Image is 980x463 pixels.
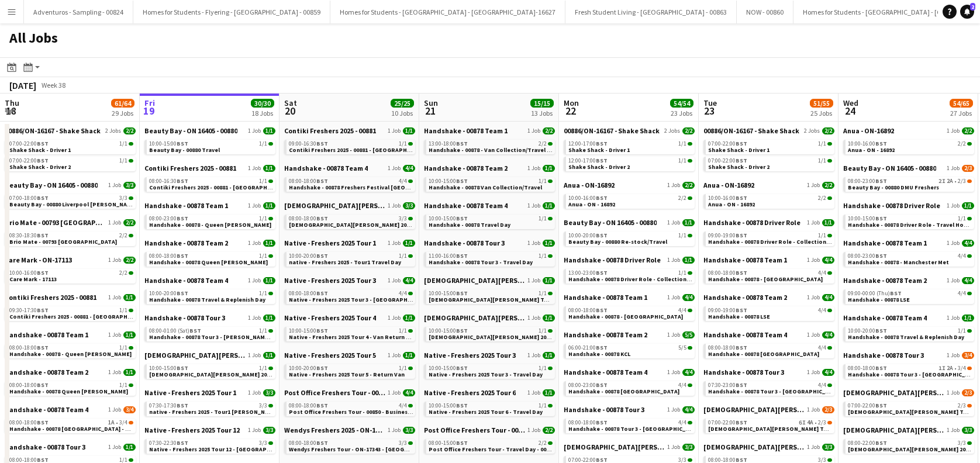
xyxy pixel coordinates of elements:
span: 1/1 [818,141,826,147]
div: Beauty Bay - ON 16405 - 008801 Job1/110:00-20:00BST1/1Beauty Bay - 00880 Re-stock/Travel [564,218,695,255]
span: BST [456,215,468,222]
span: Beauty Bay - 00880 DMU Freshers [848,184,939,191]
span: BST [177,215,188,222]
a: Handshake - 00878 Team 21 Job1/1 [424,164,555,172]
span: 2/2 [822,182,834,189]
a: Handshake - 00878 Driver Role1 Job1/1 [564,255,695,264]
span: 1 Job [527,165,540,172]
span: Handshake - 00878 Team 2 [144,239,228,247]
span: 2/3 [958,178,966,184]
span: Lady Garden 2025 Tour 2 - 00848 - University of York [289,221,514,229]
span: 1 Job [388,127,401,134]
a: 10:00-16:00BST2/2Anua - ON - 16892 [708,194,832,208]
span: Brio Mate - 00793 Birmingham [9,238,117,246]
a: 08:00-18:00BST4/4Handshake - 00878 - [GEOGRAPHIC_DATA] [708,269,832,282]
span: 10:00-20:00 [289,253,328,259]
span: 10:00-15:00 [429,178,468,184]
span: Shake Shack - Driver 2 [708,163,769,171]
span: Care Mark - ON-17113 [5,255,72,264]
span: 1/1 [962,202,974,209]
span: BST [177,140,188,147]
span: 2/2 [682,182,695,189]
a: 08:00-23:00BST2I2A•2/3Beauty Bay - 00880 DMU Freshers [848,177,972,191]
span: 1 Job [527,240,540,247]
button: Homes for Students - Flyering - [GEOGRAPHIC_DATA] - 00859 [133,1,330,23]
button: Adventuros - Sampling - 00824 [24,1,133,23]
span: Handshake - 00878 Tour 3 - Travel Day [429,258,533,266]
span: Shake Shack - Driver 1 [9,146,71,154]
span: 2I [938,178,946,184]
span: 10:00-16:00 [708,195,747,201]
span: Beauty Bay - ON 16405 - 00880 [5,181,98,189]
span: 1/1 [259,253,267,259]
span: 1/1 [263,202,275,209]
a: Handshake - 00878 Team 21 Job1/1 [144,239,275,247]
span: BST [37,231,49,239]
span: 2/2 [539,141,547,147]
a: 10:00-15:00BST1/1Handshake - 00878 Travel Day [429,215,553,228]
span: Handshake - 00878 Driver Role [564,255,661,264]
span: 1/1 [399,253,407,259]
span: 10:00-15:00 [848,216,887,222]
div: Anua - ON-168921 Job2/210:00-16:00BST2/2Anua - ON - 16892 [843,126,974,164]
div: Brio Mate - 00793 [GEOGRAPHIC_DATA]1 Job2/208:30-18:30BST2/2Brio Mate - 00793 [GEOGRAPHIC_DATA] [5,218,136,255]
a: [DEMOGRAPHIC_DATA][PERSON_NAME] 2025 Tour 2 - 008481 Job3/3 [284,201,415,210]
span: Beauty Bay - 00880 Re-stock/Travel [568,238,667,246]
a: 07:00-18:00BST3/3Beauty Bay - 00880 Liverpool [PERSON_NAME] Freshers [9,194,133,208]
span: BST [736,157,747,164]
span: BST [875,215,887,222]
a: 09:00-16:30BST1/1Contiki Freshers 2025 - 00881 - [GEOGRAPHIC_DATA] [289,140,413,153]
a: Anua - ON-168921 Job2/2 [843,126,974,135]
span: 1/1 [822,219,834,226]
span: 1/1 [682,257,695,264]
span: Handshake - 00878 Team 4 [424,201,508,210]
span: Shake Shack - Driver 1 [568,146,630,154]
div: • [848,178,972,184]
a: 10:00-15:00BST1/1Handshake - 00878 Driver Role - Travel Home [848,215,972,228]
span: 1/1 [263,127,275,134]
span: Contiki Freshers 2025 - 00881 - University of York [289,146,432,154]
a: Brio Mate - 00793 [GEOGRAPHIC_DATA]1 Job2/2 [5,218,136,227]
span: 12:00-17:00 [568,141,608,147]
span: 1 Job [807,219,820,226]
span: 00886/ON-16167 - Shake Shack [564,126,660,135]
a: 10:00-16:00BST2/2Care Mark - 17113 [9,269,133,282]
a: 00886/ON-16167 - Shake Shack2 Jobs2/2 [703,126,834,135]
span: 2 Jobs [664,127,680,134]
span: 2/2 [123,127,136,134]
span: Handshake - 00878 Team 4 [284,164,368,172]
span: Brio Mate - 00793 Birmingham [5,218,106,227]
span: 3/3 [399,216,407,222]
span: 10:00-16:00 [568,195,608,201]
span: Anua - ON-16892 [564,181,615,189]
a: 08:00-23:00BST1/1Handshake - 00878 - Queen [PERSON_NAME] [149,215,273,228]
div: Handshake - 00878 Team 41 Job1/110:00-15:00BST1/1Handshake - 00878 Travel Day [424,201,555,239]
button: Fresh Student Living - [GEOGRAPHIC_DATA] - 00863 [565,1,737,23]
span: 10:00-20:00 [568,233,608,239]
span: Handshake - 00878 - Manchester Met [848,258,949,266]
span: 1/1 [403,240,415,247]
a: Handshake - 00878 Team 11 Job2/2 [424,126,555,135]
span: 1 Job [667,257,680,264]
span: 1/1 [678,233,686,239]
a: 12:00-17:00BST1/1Shake Shack - Driver 2 [568,157,692,170]
span: 1 Job [388,165,401,172]
a: 10:00-15:00BST1/1Beauty Bay - 00880 Travel [149,140,273,153]
a: Handshake - 00878 Driver Role1 Job1/1 [843,201,974,210]
span: 07:00-22:00 [9,158,49,164]
a: Handshake - 00878 Team 41 Job1/1 [424,201,555,210]
span: 1 Job [947,127,960,134]
a: Care Mark - ON-171131 Job2/2 [5,255,136,264]
span: 08:00-23:00 [848,178,887,184]
div: Handshake - 00878 Driver Role1 Job1/113:00-23:00BST1/1Handshake - 00878 Driver Role - Collection ... [564,255,695,293]
span: Beauty Bay - ON 16405 - 00880 [144,126,237,135]
a: Handshake - 00878 Team 41 Job4/4 [284,164,415,172]
span: 2/2 [123,219,136,226]
span: 1 Job [248,202,261,209]
a: 00886/ON-16167 - Shake Shack2 Jobs2/2 [5,126,136,135]
span: BST [177,177,188,185]
a: 10:00-16:00BST2/2Anua - ON - 16892 [568,194,692,208]
span: Shake Shack - Driver 2 [568,163,630,171]
span: 1/1 [119,141,127,147]
a: Contiki Freshers 2025 - 008811 Job1/1 [284,126,415,135]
